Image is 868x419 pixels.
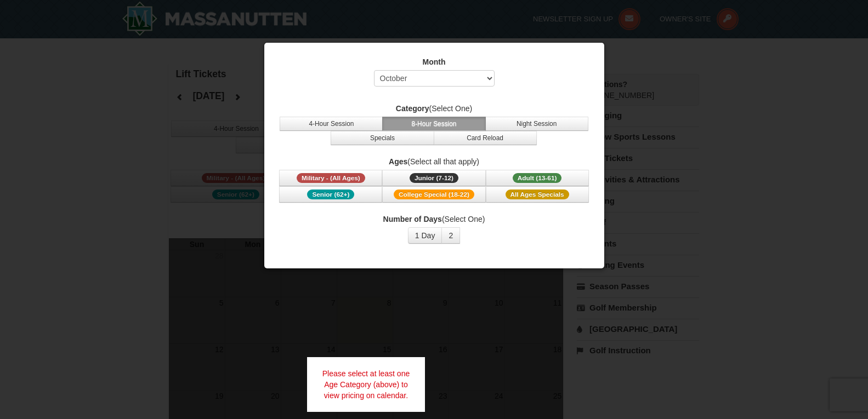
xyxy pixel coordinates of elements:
button: Card Reload [434,131,537,145]
strong: Month [423,58,446,66]
button: 2 [441,227,460,244]
button: 1 Day [408,227,442,244]
span: Senior (62+) [307,190,354,199]
span: All Ages Specials [506,190,569,199]
span: Adult (13-61) [513,173,562,183]
span: College Special (18-22) [394,190,474,199]
button: All Ages Specials [486,186,589,203]
div: Please select at least one Age Category (above) to view pricing on calendar. [307,357,426,412]
button: College Special (18-22) [382,186,485,203]
button: Junior (7-12) [382,170,485,186]
label: (Select One) [278,214,591,225]
button: Senior (62+) [279,186,382,203]
button: Adult (13-61) [486,170,589,186]
strong: Number of Days [383,215,442,223]
button: Night Session [485,117,588,131]
button: 8-Hour Session [382,117,485,131]
label: (Select One) [278,103,591,114]
label: (Select all that apply) [278,156,591,167]
button: Specials [331,131,434,145]
span: Junior (7-12) [410,173,458,183]
span: Military - (All Ages) [297,173,365,183]
strong: Category [396,104,429,113]
button: 4-Hour Session [280,117,383,131]
button: Military - (All Ages) [279,170,382,186]
strong: Ages [389,157,407,166]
